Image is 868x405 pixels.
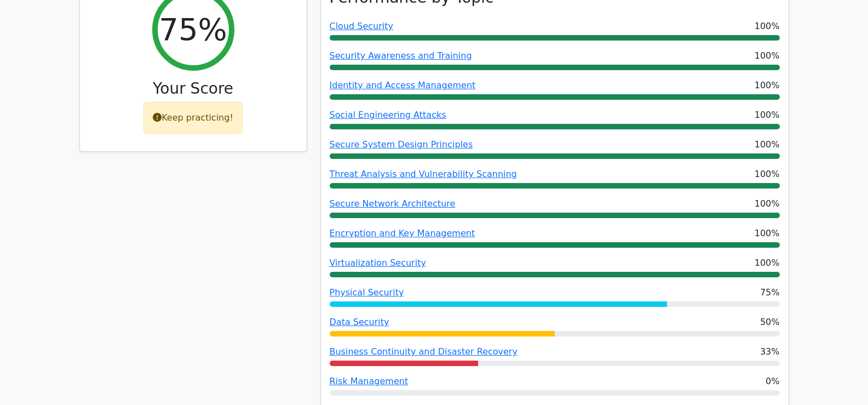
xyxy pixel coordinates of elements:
a: Secure System Design Principles [330,139,473,150]
h2: 75% [159,11,227,48]
a: Security Awareness and Training [330,50,472,61]
span: 100% [755,256,780,270]
a: Threat Analysis and Vulnerability Scanning [330,169,517,179]
a: Social Engineering Attacks [330,110,446,120]
a: Physical Security [330,287,404,298]
span: 100% [755,227,780,240]
a: Business Continuity and Disaster Recovery [330,346,518,357]
h3: Your Score [89,79,298,98]
a: Risk Management [330,376,409,386]
span: 100% [755,109,780,122]
div: Keep practicing! [143,102,243,134]
span: 0% [766,375,779,388]
span: 100% [755,168,780,181]
span: 100% [755,49,780,62]
span: 50% [760,316,780,329]
a: Data Security [330,317,389,327]
span: 33% [760,345,780,358]
a: Encryption and Key Management [330,228,475,238]
span: 75% [760,286,780,299]
a: Virtualization Security [330,258,426,268]
span: 100% [755,138,780,151]
a: Secure Network Architecture [330,198,456,209]
span: 100% [755,20,780,33]
a: Identity and Access Management [330,80,476,90]
span: 100% [755,197,780,210]
a: Cloud Security [330,21,394,31]
span: 100% [755,79,780,92]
